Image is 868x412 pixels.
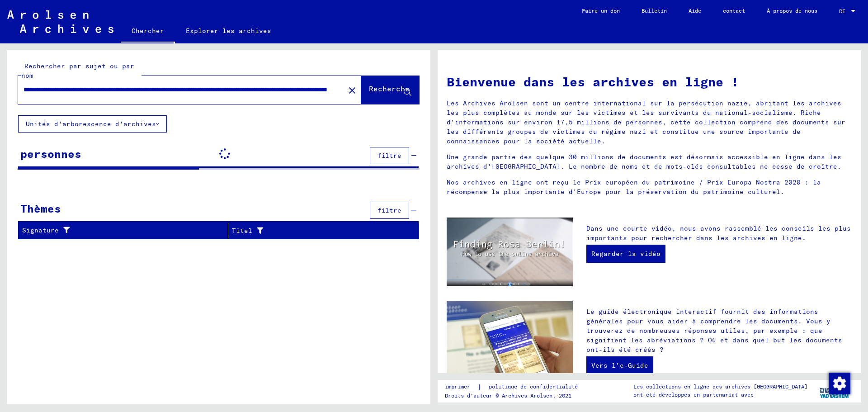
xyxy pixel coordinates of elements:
[369,84,410,93] font: Recherche
[370,147,409,164] button: filtre
[18,115,167,133] button: Unités d'arborescence d'archives
[175,20,282,42] a: Explorer les archives
[347,85,358,96] mat-icon: close
[489,383,578,390] font: politique de confidentialité
[689,7,701,14] font: Aide
[633,391,754,398] font: ont été développés en partenariat avec
[447,74,739,90] font: Bienvenue dans les archives en ligne !
[586,356,653,374] a: Vers l'e-Guide
[481,382,589,392] a: politique de confidentialité
[839,8,845,14] font: DE
[377,206,401,214] font: filtre
[20,202,61,215] font: Thèmes
[586,308,842,354] font: Le guide électronique interactif fournit des informations générales pour vous aider à comprendre ...
[132,27,164,35] font: Chercher
[445,392,571,399] font: Droits d'auteur © Archives Arolsen, 2021
[186,27,271,35] font: Explorer les archives
[22,223,228,238] div: Signature
[723,7,745,14] font: contact
[586,245,665,263] a: Regarder la vidéo
[447,301,573,385] img: eguide.jpg
[447,218,573,286] img: video.jpg
[477,383,481,391] font: |
[591,361,648,369] font: Vers l'e-Guide
[445,382,477,392] a: imprimer
[818,379,852,402] img: yv_logo.png
[582,7,620,14] font: Faire un don
[21,62,134,80] font: Rechercher par sujet ou par nom
[445,383,470,390] font: imprimer
[829,373,850,394] img: Zustimmung ändern
[633,383,807,390] font: Les collections en ligne des archives [GEOGRAPHIC_DATA]
[447,178,821,196] font: Nos archives en ligne ont reçu le Prix européen du patrimoine / Prix Europa Nostra 2020 : la réco...
[121,20,175,43] a: Chercher
[377,152,401,160] font: filtre
[447,99,845,145] font: Les Archives Arolsen sont un centre international sur la persécution nazie, abritant les archives...
[591,250,660,258] font: Regarder la vidéo
[232,223,408,238] div: Titel
[767,7,817,14] font: À propos de nous
[361,76,419,104] button: Recherche
[447,153,841,170] font: Une grande partie des quelque 30 millions de documents est désormais accessible en ligne dans les...
[642,7,667,14] font: Bulletin
[828,372,850,394] div: Zustimmung ändern
[232,226,396,236] div: Titel
[26,120,156,128] font: Unités d'arborescence d'archives
[370,202,409,219] button: filtre
[343,81,361,99] button: Clair
[22,226,217,235] div: Signature
[7,10,113,33] img: Arolsen_neg.svg
[586,224,851,242] font: Dans une courte vidéo, nous avons rassemblé les conseils les plus importants pour rechercher dans...
[20,147,81,161] font: personnes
